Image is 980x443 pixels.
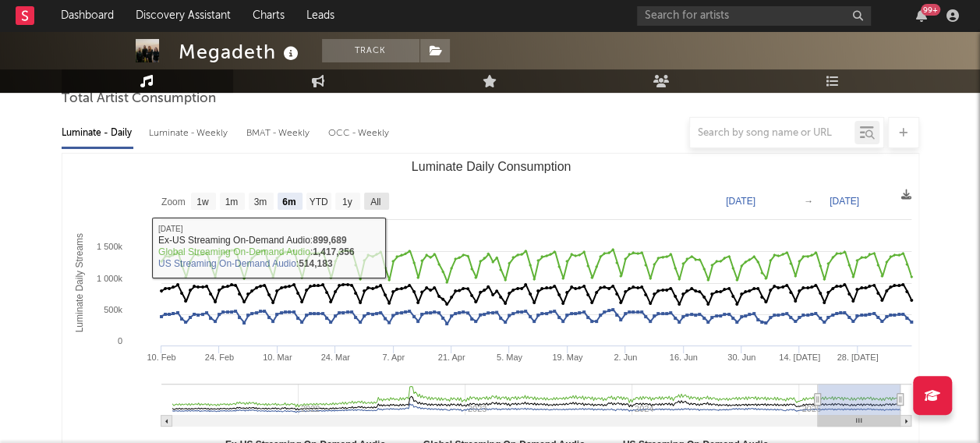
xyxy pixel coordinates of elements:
[104,305,122,314] text: 500k
[253,197,267,207] text: 3m
[74,233,85,332] text: Luminate Daily Streams
[830,196,859,207] text: [DATE]
[370,197,380,207] text: All
[437,353,465,362] text: 21. Apr
[282,197,295,207] text: 6m
[96,242,122,251] text: 1 500k
[690,127,854,140] input: Search by song name or URL
[322,39,419,62] button: Track
[62,90,216,108] span: Total Artist Consumption
[320,353,350,362] text: 24. Mar
[96,274,122,283] text: 1 000k
[669,353,697,362] text: 16. Jun
[161,197,186,207] text: Zoom
[727,353,755,362] text: 30. Jun
[204,353,233,362] text: 24. Feb
[804,196,813,207] text: →
[341,197,352,207] text: 1y
[552,353,583,362] text: 19. May
[411,160,571,173] text: Luminate Daily Consumption
[496,353,522,362] text: 5. May
[837,353,878,362] text: 28. [DATE]
[147,353,175,362] text: 10. Feb
[614,353,637,362] text: 2. Jun
[309,197,327,207] text: YTD
[196,197,209,207] text: 1w
[916,9,927,22] button: 99+
[225,197,238,207] text: 1m
[637,6,871,26] input: Search for artists
[179,39,302,65] div: Megadeth
[263,353,292,362] text: 10. Mar
[779,353,820,362] text: 14. [DATE]
[382,353,405,362] text: 7. Apr
[117,336,122,346] text: 0
[921,4,940,16] div: 99 +
[726,196,755,207] text: [DATE]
